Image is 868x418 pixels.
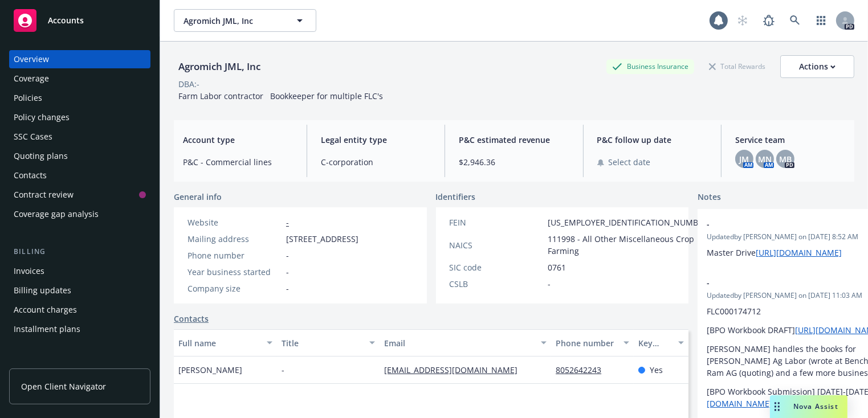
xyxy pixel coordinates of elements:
[183,134,293,146] span: Account type
[14,301,77,319] div: Account charges
[183,156,293,168] span: P&C - Commercial lines
[698,191,721,204] span: Notes
[286,233,358,245] span: [STREET_ADDRESS]
[9,262,150,280] a: Invoices
[9,205,150,223] a: Coverage gap analysis
[780,55,854,78] button: Actions
[450,278,544,290] div: CSLB
[286,266,289,278] span: -
[548,261,567,273] span: 0761
[174,313,209,325] a: Contacts
[321,134,431,146] span: Legal entity type
[14,69,49,88] div: Coverage
[450,216,544,228] div: FEIN
[9,301,150,319] a: Account charges
[174,59,265,74] div: Agromich JML, Inc
[14,166,47,185] div: Contacts
[14,205,99,223] div: Coverage gap analysis
[178,364,242,376] span: [PERSON_NAME]
[703,59,771,73] div: Total Rewards
[178,91,383,101] span: Farm Labor contractor Bookkeeper for multiple FLC's
[436,191,476,203] span: Identifiers
[14,147,68,165] div: Quoting plans
[14,128,52,146] div: SSC Cases
[9,246,150,257] div: Billing
[14,186,74,204] div: Contract review
[384,337,534,349] div: Email
[609,156,651,168] span: Select date
[756,247,842,258] a: [URL][DOMAIN_NAME]
[14,320,80,338] div: Installment plans
[606,59,694,73] div: Business Insurance
[779,153,792,165] span: MB
[739,153,749,165] span: JM
[650,364,663,376] span: Yes
[793,401,838,411] span: Nova Assist
[277,329,380,356] button: Title
[770,395,784,418] div: Drag to move
[597,134,707,146] span: P&C follow up date
[638,337,671,349] div: Key contact
[459,134,569,146] span: P&C estimated revenue
[188,216,282,228] div: Website
[459,156,569,168] span: $2,946.36
[286,249,289,261] span: -
[321,156,431,168] span: C-corporation
[380,329,551,356] button: Email
[282,364,284,376] span: -
[14,262,44,280] div: Invoices
[548,216,711,228] span: [US_EMPLOYER_IDENTIFICATION_NUMBER]
[9,320,150,338] a: Installment plans
[758,153,772,165] span: MN
[9,128,150,146] a: SSC Cases
[14,108,70,126] div: Policy changes
[9,89,150,107] a: Policies
[282,337,363,349] div: Title
[178,337,260,349] div: Full name
[551,329,633,356] button: Phone number
[178,78,199,90] div: DBA: -
[757,9,780,32] a: Report a Bug
[14,50,49,68] div: Overview
[556,364,610,375] a: 8052642243
[731,9,754,32] a: Start snowing
[9,186,150,204] a: Contract review
[9,50,150,68] a: Overview
[770,395,847,418] button: Nova Assist
[188,266,282,278] div: Year business started
[9,166,150,185] a: Contacts
[21,380,106,392] span: Open Client Navigator
[450,261,544,273] div: SIC code
[548,233,711,257] span: 111998 - All Other Miscellaneous Crop Farming
[174,191,222,203] span: General info
[188,233,282,245] div: Mailing address
[799,56,836,77] div: Actions
[384,364,527,375] a: [EMAIL_ADDRESS][DOMAIN_NAME]
[286,217,289,228] a: -
[9,281,150,300] a: Billing updates
[174,329,277,356] button: Full name
[784,9,806,32] a: Search
[450,239,544,251] div: NAICS
[188,282,282,294] div: Company size
[9,5,150,36] a: Accounts
[9,147,150,165] a: Quoting plans
[286,282,289,294] span: -
[14,89,42,107] div: Policies
[548,278,551,290] span: -
[735,134,845,146] span: Service team
[810,9,833,32] a: Switch app
[48,16,84,25] span: Accounts
[556,337,616,349] div: Phone number
[174,9,316,32] button: Agromich JML, Inc
[9,69,150,88] a: Coverage
[634,329,688,356] button: Key contact
[188,249,282,261] div: Phone number
[14,281,71,300] div: Billing updates
[9,108,150,126] a: Policy changes
[184,15,282,27] span: Agromich JML, Inc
